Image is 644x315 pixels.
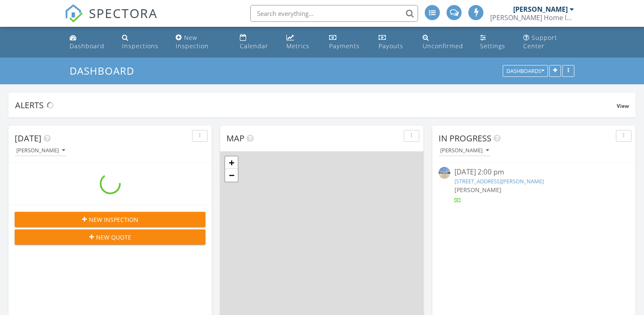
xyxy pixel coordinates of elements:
a: [DATE] 2:00 pm [STREET_ADDRESS][PERSON_NAME] [PERSON_NAME] [439,167,629,204]
a: [STREET_ADDRESS][PERSON_NAME] [454,177,544,185]
div: Calendar [240,42,268,50]
a: New Inspection [172,30,230,54]
button: Dashboards [503,65,548,77]
a: Unconfirmed [419,30,470,54]
a: Support Center [520,30,578,54]
input: Search everything... [250,5,418,22]
div: [PERSON_NAME] [440,148,489,154]
a: Settings [477,30,513,54]
a: Zoom out [225,169,238,182]
button: New Quote [15,229,205,245]
div: Inspections [122,42,158,50]
button: New Inspection [15,212,205,227]
a: Inspections [119,30,166,54]
a: Dashboard [70,64,141,78]
div: Support Center [523,34,557,50]
a: Zoom in [225,156,238,169]
a: Payments [326,30,368,54]
a: Dashboard [66,30,112,54]
a: Payouts [375,30,413,54]
button: [PERSON_NAME] [439,145,491,156]
div: [DATE] 2:00 pm [454,167,613,177]
div: Dashboards [506,68,544,74]
span: New Quote [96,233,131,242]
a: Calendar [236,30,276,54]
div: Settings [480,42,505,50]
div: Dashboard [70,42,104,50]
span: Map [226,133,244,144]
a: SPECTORA [65,11,158,29]
div: Payouts [379,42,403,50]
img: streetview [439,167,450,179]
button: [PERSON_NAME] [15,145,67,156]
div: [PERSON_NAME] [16,148,65,154]
div: New Inspection [176,34,209,50]
span: [PERSON_NAME] [454,186,501,194]
span: New Inspection [89,215,138,224]
div: Unconfirmed [423,42,463,50]
span: In Progress [439,133,491,144]
a: Metrics [283,30,319,54]
span: SPECTORA [89,4,158,22]
div: Payments [329,42,360,50]
div: Alerts [15,99,617,111]
div: Metrics [286,42,309,50]
span: View [617,102,629,109]
img: The Best Home Inspection Software - Spectora [65,4,83,23]
div: Hanson Home Inspections [490,13,574,22]
span: [DATE] [15,133,42,144]
div: [PERSON_NAME] [513,5,568,13]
